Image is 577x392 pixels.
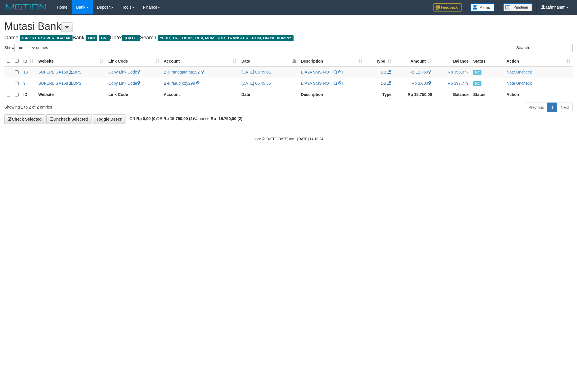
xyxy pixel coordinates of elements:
[557,103,573,112] a: Next
[434,89,471,100] th: Balance
[301,81,332,86] a: BIAYA SMS NOTI
[297,137,323,141] strong: [DATE] 14:10:04
[473,70,481,75] span: Manually Checked by: aafKayli
[21,89,36,100] th: ID
[434,67,471,78] td: Rp 355,977
[172,81,195,86] a: faruqrozy299
[36,89,106,100] th: Website
[394,67,434,78] td: Rp 12,750
[21,55,36,67] th: ID: activate to sort column ascending
[394,89,434,100] th: Rp 15.750,00
[127,116,243,121] span: CR: DB: Variance:
[20,35,73,41] span: ISPORT > SUPERLIGA168
[298,55,365,67] th: Description: activate to sort column ascending
[381,70,386,74] span: DB
[201,70,205,74] a: Copy ranggatama292 to clipboard
[434,78,471,89] td: Rp 397,779
[473,81,481,86] span: Manually Checked by: aafKayli
[433,3,462,11] img: Feedback.jpg
[516,81,532,86] a: Uncheck
[506,70,515,74] a: Note
[93,114,125,124] a: Toggle Descr
[99,35,110,41] span: BNI
[23,81,26,86] span: 9
[106,55,161,67] th: Link Code: activate to sort column ascending
[4,102,236,110] div: Showing 1 to 2 of 2 entries
[504,89,573,100] th: Action
[471,3,495,11] img: Button%20Memo.svg
[158,35,294,41] span: "EDC, TRF, TARIK, REV, MCM, KOR, TRANSFER FROM, BIAYA, ADMIN"
[471,55,504,67] th: Status
[163,116,194,121] strong: Rp 15.750,00 (2)
[428,81,432,86] a: Copy Rp 3,000 to clipboard
[525,103,548,112] a: Previous
[394,78,434,89] td: Rp 3,000
[136,116,157,121] strong: Rp 0,00 (0)
[36,67,106,78] td: DPS
[38,70,68,74] a: SUPERLIGA168
[122,35,140,41] span: [DATE]
[4,35,573,41] h4: Game: Bank: Date: Search:
[239,67,299,78] td: [DATE] 06:45:01
[547,103,557,112] a: 1
[36,78,106,89] td: DPS
[161,55,239,67] th: Account: activate to sort column ascending
[36,55,106,67] th: Website: activate to sort column ascending
[503,3,532,11] img: panduan.png
[164,70,170,74] span: BRI
[516,70,532,74] a: Uncheck
[471,89,504,100] th: Status
[298,89,365,100] th: Description
[239,89,299,100] th: Date
[108,81,141,86] a: Copy Link Code
[394,55,434,67] th: Amount: activate to sort column ascending
[381,81,386,86] span: DB
[46,114,92,124] a: Uncheck Selected
[532,44,573,52] input: Search:
[239,55,299,67] th: Date: activate to sort column descending
[506,81,515,86] a: Note
[428,70,432,74] a: Copy Rp 12,750 to clipboard
[23,70,28,74] span: 13
[106,89,161,100] th: Link Code
[338,70,342,74] a: Copy BIAYA SMS NOTI to clipboard
[239,78,299,89] td: [DATE] 06:45:36
[86,35,97,41] span: BRI
[38,81,68,86] a: SUPERLIGA168
[516,44,573,52] label: Search:
[254,137,323,141] small: code © [DATE]-[DATE] dwg |
[211,116,243,121] strong: Rp -15.750,00 (2)
[164,81,170,86] span: BRI
[161,89,239,100] th: Account
[504,55,573,67] th: Action: activate to sort column ascending
[14,44,36,52] select: Showentries
[4,114,45,124] a: Check Selected
[301,70,332,74] a: BIAYA SMS NOTI
[196,81,200,86] a: Copy faruqrozy299 to clipboard
[4,3,48,11] img: MOTION_logo.png
[172,70,200,74] a: ranggatama292
[4,44,48,52] label: Show entries
[4,21,573,32] h1: Mutasi Bank
[434,55,471,67] th: Balance
[108,70,141,74] a: Copy Link Code
[365,55,394,67] th: Type: activate to sort column ascending
[365,89,394,100] th: Type
[338,81,342,86] a: Copy BIAYA SMS NOTI to clipboard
